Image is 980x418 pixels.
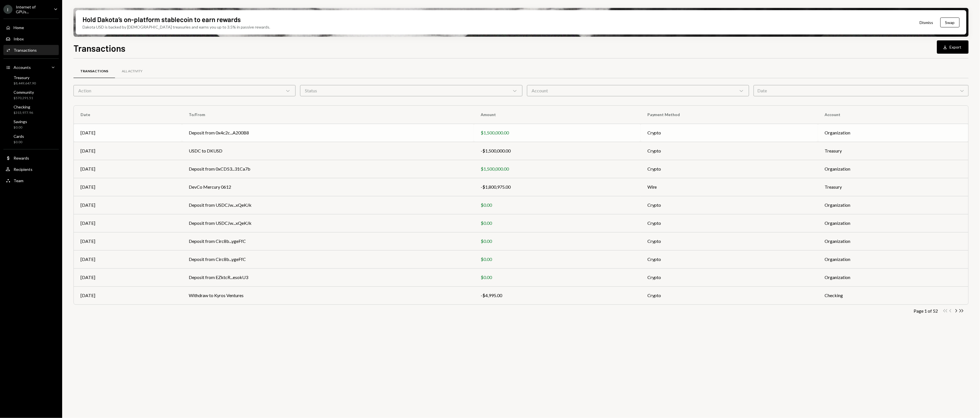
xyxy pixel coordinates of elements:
td: Deposit from USDCJw...xQeKJk [182,196,474,214]
td: Deposit from 0x4c2c...A200B8 [182,124,474,142]
div: -$4,995.00 [481,292,634,299]
div: Transactions [80,69,108,74]
div: [DATE] [81,256,175,263]
a: Treasury$8,449,647.90 [3,73,59,87]
td: Wire [641,178,818,196]
div: Team [14,178,23,183]
div: Dakota USD is backed by [DEMOGRAPHIC_DATA] treasuries and earns you up to 3.5% in passive rewards. [83,24,270,30]
th: Payment Method [641,106,818,124]
td: Organization [818,214,968,232]
div: All Activity [122,69,142,74]
th: Date [74,106,182,124]
div: $315,977.96 [14,110,33,115]
div: Internet of GPUs... [16,5,49,14]
a: Accounts [3,62,59,72]
a: Checking$315,977.96 [3,103,59,116]
a: Transactions [73,64,115,79]
div: [DATE] [81,184,175,190]
a: Savings$0.00 [3,117,59,131]
div: Cards [14,134,24,139]
td: Deposit from EZktcR...esokU3 [182,268,474,286]
td: Organization [818,124,968,142]
div: $0.00 [481,238,634,245]
td: Checking [818,286,968,304]
div: $0.00 [481,202,634,208]
div: Checking [14,104,33,109]
td: Treasury [818,142,968,160]
button: Export [937,40,969,54]
td: Withdraw to Kyros Ventures [182,286,474,304]
td: Deposit from Circ8b...ygeFfC [182,232,474,250]
div: $8,449,647.90 [14,81,36,86]
a: Community$570,291.51 [3,88,59,102]
a: Transactions [3,45,59,55]
div: -$1,500,000.00 [481,147,634,154]
a: Inbox [3,34,59,44]
div: [DATE] [81,292,175,299]
a: Home [3,22,59,32]
td: Deposit from Circ8b...ygeFfC [182,250,474,268]
div: Savings [14,119,27,124]
a: Recipients [3,164,59,174]
div: Date [754,85,969,96]
div: Treasury [14,75,36,80]
td: Organization [818,232,968,250]
td: Organization [818,250,968,268]
div: Recipients [14,167,32,172]
div: Rewards [14,156,29,160]
div: Page 1 of 52 [914,308,938,313]
div: Transactions [14,48,37,53]
div: $0.00 [14,125,27,130]
div: $1,500,000.00 [481,129,634,136]
td: Organization [818,160,968,178]
div: -$1,800,975.00 [481,184,634,190]
div: [DATE] [81,202,175,208]
td: Crypto [641,232,818,250]
td: Crypto [641,250,818,268]
td: Crypto [641,268,818,286]
td: Crypto [641,214,818,232]
div: Inbox [14,36,24,41]
div: [DATE] [81,147,175,154]
div: $0.00 [481,220,634,227]
div: $0.00 [481,256,634,263]
a: Rewards [3,153,59,163]
th: Amount [474,106,641,124]
div: [DATE] [81,274,175,281]
div: Account [527,85,749,96]
td: Crypto [641,142,818,160]
h1: Transactions [73,42,125,54]
div: Hold Dakota’s on-platform stablecoin to earn rewards [83,15,241,24]
td: USDC to DKUSD [182,142,474,160]
div: [DATE] [81,238,175,245]
a: All Activity [115,64,149,79]
td: Treasury [818,178,968,196]
td: Crypto [641,196,818,214]
div: Accounts [14,65,31,70]
td: Deposit from 0xCD53...31Ca7b [182,160,474,178]
a: Cards$0.00 [3,132,59,146]
td: Crypto [641,160,818,178]
div: I [3,5,12,14]
div: [DATE] [81,129,175,136]
button: Dismiss [913,16,940,29]
td: Deposit from USDCJw...xQeKJk [182,214,474,232]
td: Crypto [641,286,818,304]
div: $1,500,000.00 [481,166,634,172]
div: $570,291.51 [14,96,34,101]
div: [DATE] [81,166,175,172]
th: To/From [182,106,474,124]
td: Crypto [641,124,818,142]
td: DevCo Mercury 0612 [182,178,474,196]
div: Community [14,90,34,95]
div: Home [14,25,24,30]
button: Swap [940,18,960,27]
a: Team [3,175,59,186]
td: Organization [818,196,968,214]
div: [DATE] [81,220,175,227]
div: $0.00 [481,274,634,281]
div: $0.00 [14,140,24,145]
th: Account [818,106,968,124]
div: Status [300,85,522,96]
div: Action [73,85,296,96]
